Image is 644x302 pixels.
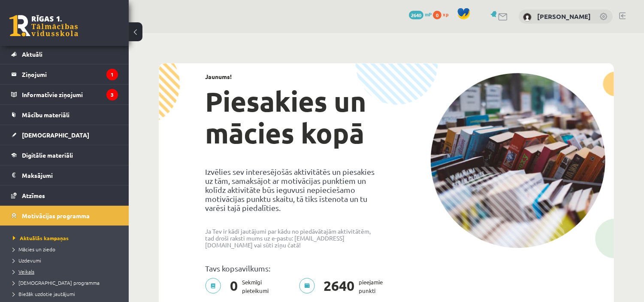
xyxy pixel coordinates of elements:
a: [DEMOGRAPHIC_DATA] [11,125,118,145]
span: [DEMOGRAPHIC_DATA] programma [13,279,100,286]
i: 3 [106,89,118,101]
span: mP [425,11,432,18]
span: Motivācijas programma [22,212,90,220]
a: Digitālie materiāli [11,145,118,165]
a: 2640 mP [409,11,432,18]
a: Biežāk uzdotie jautājumi [13,290,120,298]
a: Maksājumi [11,165,118,185]
h1: Piesakies un mācies kopā [205,85,380,149]
a: Mācību materiāli [11,105,118,125]
a: Motivācijas programma [11,206,118,226]
i: 1 [106,69,118,80]
span: Mācies un ziedo [13,246,55,253]
span: [DEMOGRAPHIC_DATA] [22,131,89,139]
a: Rīgas 1. Tālmācības vidusskola [9,15,78,37]
strong: Jaunums! [205,73,232,80]
p: Izvēlies sev interesējošās aktivitātēs un piesakies uz tām, samaksājot ar motivācijas punktiem un... [205,167,380,212]
a: Veikals [13,268,120,275]
span: Atzīmes [22,192,45,199]
img: Adriana Sparāne [523,13,532,21]
span: Digitālie materiāli [22,151,73,159]
p: Sekmīgi pieteikumi [205,278,274,295]
a: Aktuālās kampaņas [13,234,120,242]
span: 0 [226,278,242,295]
span: 2640 [409,11,423,19]
span: Mācību materiāli [22,111,70,119]
span: Veikals [13,268,34,275]
a: [DEMOGRAPHIC_DATA] programma [13,279,120,287]
legend: Maksājumi [22,165,118,185]
a: Atzīmes [11,186,118,205]
span: 2640 [320,278,359,295]
p: pieejamie punkti [299,278,388,295]
legend: Informatīvie ziņojumi [22,85,118,104]
p: Ja Tev ir kādi jautājumi par kādu no piedāvātajām aktivitātēm, tad droši raksti mums uz e-pastu: ... [205,228,380,248]
a: Uzdevumi [13,256,120,264]
a: Mācies un ziedo [13,245,120,253]
a: [PERSON_NAME] [537,12,591,21]
a: Aktuāli [11,44,118,64]
span: xp [443,11,448,18]
span: Biežāk uzdotie jautājumi [13,290,75,297]
p: Tavs kopsavilkums: [205,264,380,273]
span: 0 [433,11,441,19]
a: Ziņojumi1 [11,64,118,84]
span: Aktuālās kampaņas [13,235,69,241]
span: Uzdevumi [13,257,41,264]
img: campaign-image-1c4f3b39ab1f89d1fca25a8facaab35ebc8e40cf20aedba61fd73fb4233361ac.png [430,73,605,248]
a: 0 xp [433,11,453,18]
legend: Ziņojumi [22,64,118,84]
a: Informatīvie ziņojumi3 [11,85,118,104]
span: Aktuāli [22,50,42,58]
